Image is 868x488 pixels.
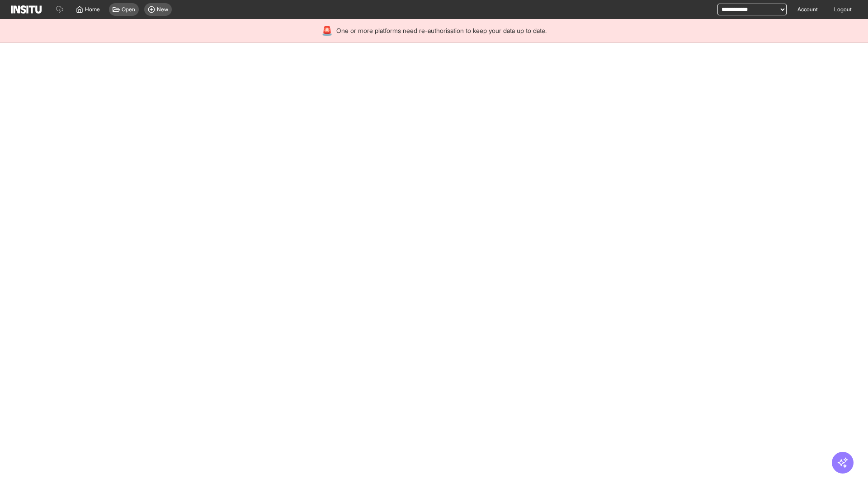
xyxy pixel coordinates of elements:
[157,6,168,13] span: New
[85,6,100,13] span: Home
[122,6,135,13] span: Open
[321,24,333,37] div: 🚨
[336,26,547,35] span: One or more platforms need re-authorisation to keep your data up to date.
[11,5,42,14] img: Logo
